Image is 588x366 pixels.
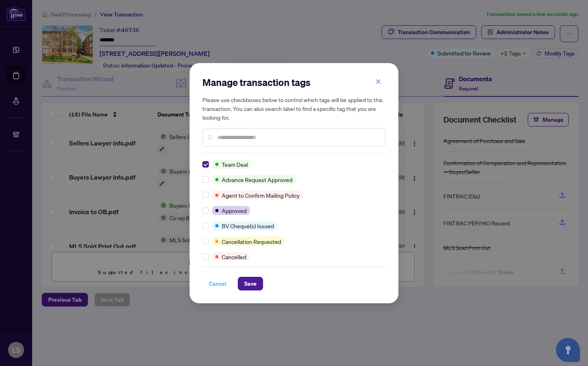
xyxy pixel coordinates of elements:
[556,338,580,362] button: Open asap
[202,95,386,122] h5: Please use checkboxes below to control which tags will be applied to this transaction. You can al...
[209,277,227,290] span: Cancel
[202,277,233,290] button: Cancel
[222,175,292,184] span: Advance Request Approved
[244,277,257,290] span: Save
[376,79,381,84] span: close
[202,76,386,89] h2: Manage transaction tags
[222,221,274,230] span: BV Cheque(s) Issued
[222,160,248,169] span: Team Deal
[238,277,263,290] button: Save
[222,252,246,261] span: Cancelled
[222,237,281,246] span: Cancellation Requested
[222,206,247,215] span: Approved
[222,191,300,200] span: Agent to Confirm Mailing Policy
